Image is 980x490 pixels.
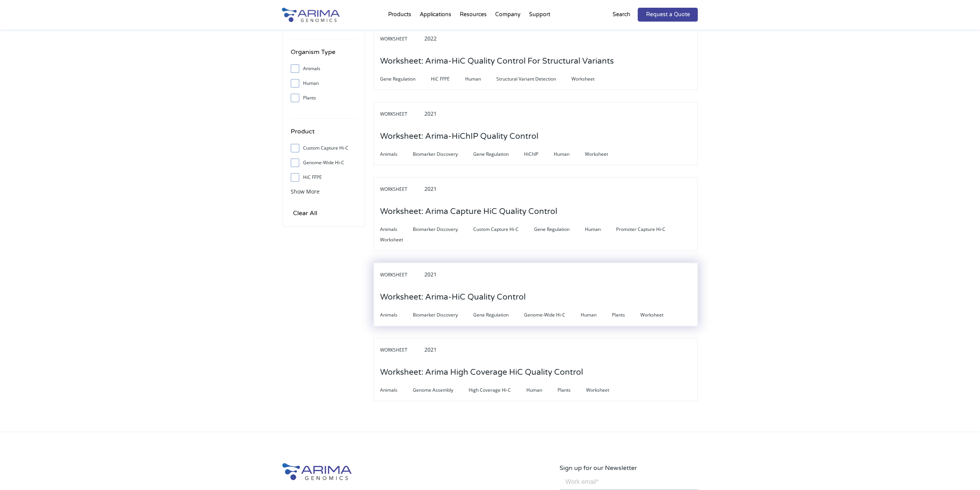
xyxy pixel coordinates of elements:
a: Request a Quote [638,8,698,22]
h3: Worksheet: Arima-HiC Quality Control For Structural Variants [380,49,614,73]
span: Show More [291,188,320,195]
input: Clear All [291,208,320,219]
label: Custom Capture Hi-C [291,142,357,154]
span: Worksheet [380,34,423,44]
span: 2021 [424,185,437,192]
a: Worksheet: Arima Capture HiC Quality Control [380,207,557,216]
span: Gene Regulation [473,310,524,320]
span: Human [585,225,616,234]
span: Animals [380,225,413,234]
span: HiChIP [524,150,554,159]
span: Biomarker Discovery [413,225,473,234]
h3: Worksheet: Arima Capture HiC Quality Control [380,200,557,224]
span: 2021 [424,110,437,117]
span: HiC FFPE [431,74,465,84]
span: 2021 [424,271,437,278]
span: 2021 [424,346,437,353]
img: Arima-Genomics-logo [282,8,340,22]
span: Worksheet [586,386,625,395]
span: Plants [612,310,640,320]
span: Promoter Capture Hi-C [616,225,681,234]
p: Search [612,10,630,20]
label: HiC FFPE [291,172,357,183]
span: High Coverage Hi-C [469,386,526,395]
span: Animals [380,150,413,159]
h4: Organism Type [291,47,357,63]
img: Arima-Genomics-logo [282,463,352,480]
label: Animals [291,63,357,74]
span: Worksheet [571,74,610,84]
h3: Worksheet: Arima High Coverage HiC Quality Control [380,360,583,384]
a: Worksheet: Arima-HiC Quality Control For Structural Variants [380,57,614,66]
h3: Worksheet: Arima-HiC Quality Control [380,285,526,309]
label: Genome-Wide Hi-C [291,157,357,168]
p: Sign up for our Newsletter [560,463,698,473]
span: Custom Capture Hi-C [473,225,534,234]
span: Animals [380,386,413,395]
span: Animals [380,310,413,320]
h3: Worksheet: Arima-HiChIP Quality Control [380,125,538,148]
span: Worksheet [380,345,423,355]
span: Worksheet [380,270,423,280]
label: Plants [291,92,357,104]
label: Human [291,77,357,89]
span: Human [581,310,612,320]
span: Genome Assembly [413,386,469,395]
span: Human [526,386,558,395]
span: Biomarker Discovery [413,310,473,320]
a: Worksheet: Arima-HiChIP Quality Control [380,132,538,141]
span: Plants [558,386,586,395]
span: 2022 [424,35,437,42]
span: Worksheet [585,150,623,159]
span: Gene Regulation [380,74,431,84]
span: Gene Regulation [473,150,524,159]
span: Human [554,150,585,159]
span: Worksheet [380,185,423,194]
span: Biomarker Discovery [413,150,473,159]
span: Gene Regulation [534,225,585,234]
span: Genome-Wide Hi-C [524,310,581,320]
span: Worksheet [640,310,679,320]
span: Worksheet [380,235,419,244]
span: Worksheet [380,109,423,119]
a: Worksheet: Arima-HiC Quality Control [380,293,526,301]
a: Worksheet: Arima High Coverage HiC Quality Control [380,368,583,377]
span: Human [465,74,496,84]
h4: Product [291,126,357,142]
span: Structural Variant Detection [496,74,571,84]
